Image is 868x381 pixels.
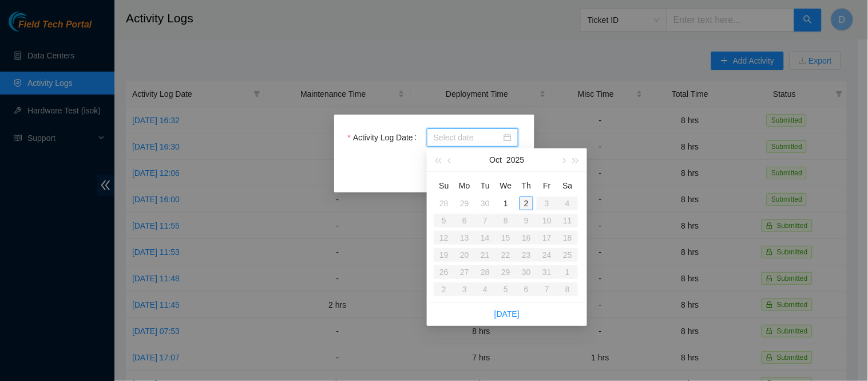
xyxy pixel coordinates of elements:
[516,195,537,212] td: 2025-10-02
[475,176,496,195] th: Tu
[434,195,454,212] td: 2025-09-28
[499,197,513,210] div: 1
[434,131,501,144] input: Activity Log Date
[537,176,557,195] th: Fr
[348,128,421,147] label: Activity Log Date
[475,195,496,212] td: 2025-09-30
[454,195,475,212] td: 2025-09-29
[434,176,454,195] th: Su
[516,176,537,195] th: Th
[496,176,516,195] th: We
[506,148,524,171] button: 2025
[494,309,520,319] a: [DATE]
[490,148,502,171] button: Oct
[520,197,533,210] div: 2
[458,197,471,210] div: 29
[557,176,578,195] th: Sa
[496,195,516,212] td: 2025-10-01
[437,197,451,210] div: 28
[454,176,475,195] th: Mo
[478,197,492,210] div: 30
